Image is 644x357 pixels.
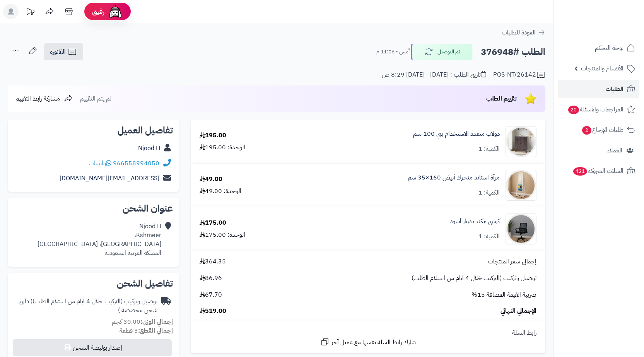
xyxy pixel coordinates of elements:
[478,188,500,197] div: الكمية: 1
[200,187,241,196] div: الوحدة: 49.00
[200,131,226,140] div: 195.00
[200,175,222,184] div: 49.00
[471,290,536,299] span: ضريبة القيمة المضافة 15%
[112,317,173,326] small: 30.00 كجم
[14,204,173,213] h2: عنوان الشحن
[14,279,173,288] h2: تفاصيل الشحن
[200,231,245,239] div: الوحدة: 175.00
[411,44,473,60] button: تم التوصيل
[595,43,624,53] span: لوحة التحكم
[13,339,172,356] button: إصدار بوليصة الشحن
[200,219,226,227] div: 175.00
[506,126,536,157] img: 1751782701-220605010582-90x90.jpg
[481,44,545,60] h2: الطلب #376948
[50,47,66,56] span: الفاتورة
[19,297,157,315] span: ( طرق شحن مخصصة )
[138,143,160,153] a: Njood H
[501,307,536,316] span: الإجمالي النهائي
[376,48,410,56] small: أمس - 11:06 م
[138,326,173,335] strong: إجمالي القطع:
[194,328,542,337] div: رابط السلة
[44,43,83,60] a: الفاتورة
[591,6,637,22] img: logo-2.png
[582,126,592,135] span: 2
[108,4,123,19] img: ai-face.png
[140,317,173,326] strong: إجمالي الوزن:
[572,167,588,176] span: 421
[558,39,639,57] a: لوحة التحكم
[20,4,40,21] a: تحديثات المنصة
[558,162,639,180] a: السلات المتروكة421
[120,326,173,335] small: 3 قطعة
[558,141,639,160] a: العملاء
[14,126,173,135] h2: تفاصيل العميل
[60,174,159,183] a: [EMAIL_ADDRESS][DOMAIN_NAME]
[38,222,161,257] div: Njood H Kshmeer، [GEOGRAPHIC_DATA]، [GEOGRAPHIC_DATA] المملكة العربية السعودية
[502,28,536,37] span: العودة للطلبات
[80,94,111,103] span: لم يتم التقييم
[558,100,639,119] a: المراجعات والأسئلة20
[412,274,536,283] span: توصيل وتركيب (التركيب خلال 4 ايام من استلام الطلب)
[92,7,104,16] span: رفيق
[15,94,60,103] span: مشاركة رابط التقييم
[558,80,639,98] a: الطلبات
[488,257,536,266] span: إجمالي سعر المنتجات
[493,70,545,80] div: POS-NT/26142
[113,159,159,168] a: 966558994050
[581,125,624,135] span: طلبات الإرجاع
[572,166,624,176] span: السلات المتروكة
[200,274,222,283] span: 86.96
[413,130,500,138] a: دولاب متعدد الاستخدام بني 100 سم
[450,217,500,226] a: كرسي مكتب دوار أسود
[567,104,624,115] span: المراجعات والأسئلة
[607,145,622,156] span: العملاء
[478,145,500,154] div: الكمية: 1
[478,232,500,241] div: الكمية: 1
[606,84,624,94] span: الطلبات
[200,143,245,152] div: الوحدة: 195.00
[200,307,226,316] span: 519.00
[15,94,73,103] a: مشاركة رابط التقييم
[506,214,536,244] img: 1753945823-1-90x90.jpg
[320,337,416,347] a: شارك رابط السلة نفسها مع عميل آخر
[506,170,536,201] img: 1753188266-1-90x90.jpg
[14,297,157,315] div: توصيل وتركيب (التركيب خلال 4 ايام من استلام الطلب)
[408,173,500,182] a: مرآة استاند متحرك أبيض 160×35 سم
[200,257,226,266] span: 364.35
[486,94,517,103] span: تقييم الطلب
[89,159,111,168] a: واتساب
[581,63,624,74] span: الأقسام والمنتجات
[200,290,222,299] span: 67.70
[558,121,639,139] a: طلبات الإرجاع2
[382,70,486,79] div: تاريخ الطلب : [DATE] - [DATE] 8:29 ص
[568,105,580,114] span: 20
[331,338,416,347] span: شارك رابط السلة نفسها مع عميل آخر
[502,28,545,37] a: العودة للطلبات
